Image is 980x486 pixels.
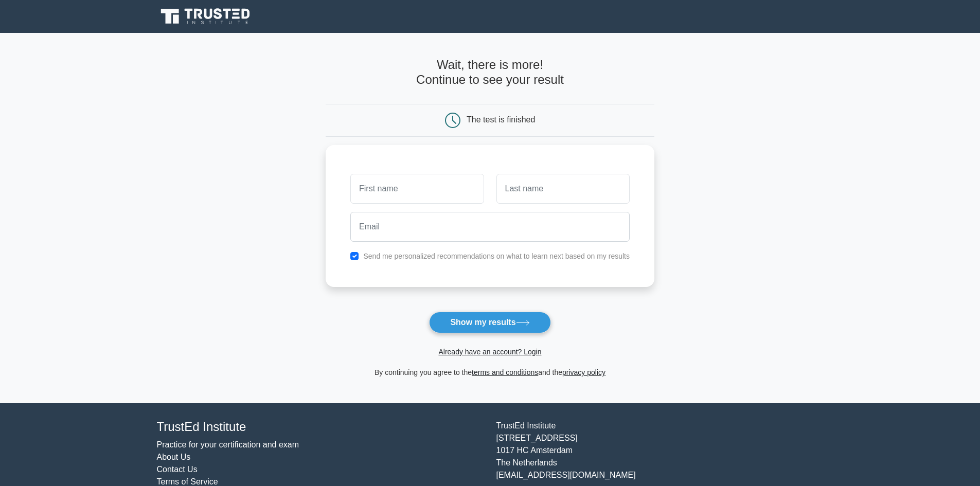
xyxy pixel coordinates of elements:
a: privacy policy [562,368,605,376]
div: By continuing you agree to the and the [319,366,661,379]
input: Last name [496,174,630,204]
div: The test is finished [467,115,535,124]
a: terms and conditions [472,368,538,376]
input: First name [350,174,484,204]
label: Send me personalized recommendations on what to learn next based on my results [363,252,630,260]
h4: TrustEd Institute [157,420,484,435]
a: Terms of Service [157,477,218,486]
h4: Wait, there is more! Continue to see your result [326,58,654,87]
a: Already have an account? Login [438,348,541,356]
input: Email [350,212,630,242]
a: About Us [157,453,191,461]
a: Contact Us [157,465,198,474]
button: Show my results [429,312,550,333]
a: Practice for your certification and exam [157,440,299,449]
